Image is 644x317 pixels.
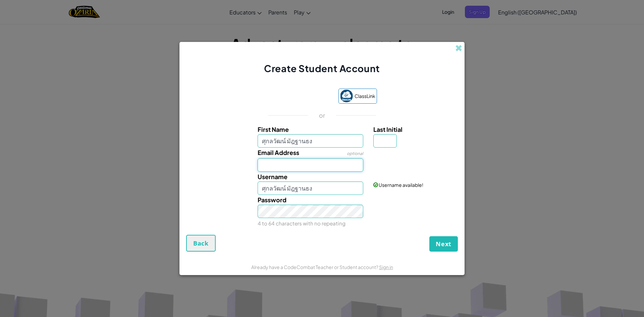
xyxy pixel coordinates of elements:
iframe: ปุ่มลงชื่อเข้าใช้ด้วย Google [264,89,335,104]
span: optional [347,151,363,156]
span: Back [193,239,209,247]
small: 4 to 64 characters with no repeating [258,220,345,226]
span: Next [436,240,451,248]
span: Email Address [258,149,299,156]
span: First Name [258,125,289,133]
span: ClassLink [355,91,375,101]
span: Username [258,173,287,180]
p: or [319,111,325,119]
span: Password [258,196,286,204]
span: Already have a CodeCombat Teacher or Student account? [251,264,379,270]
span: Username available! [379,182,423,188]
button: Next [429,236,458,252]
img: classlink-logo-small.png [340,90,353,102]
button: Back [186,235,216,252]
a: Sign in [379,264,393,270]
span: Last Initial [373,125,402,133]
span: Create Student Account [264,62,380,74]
